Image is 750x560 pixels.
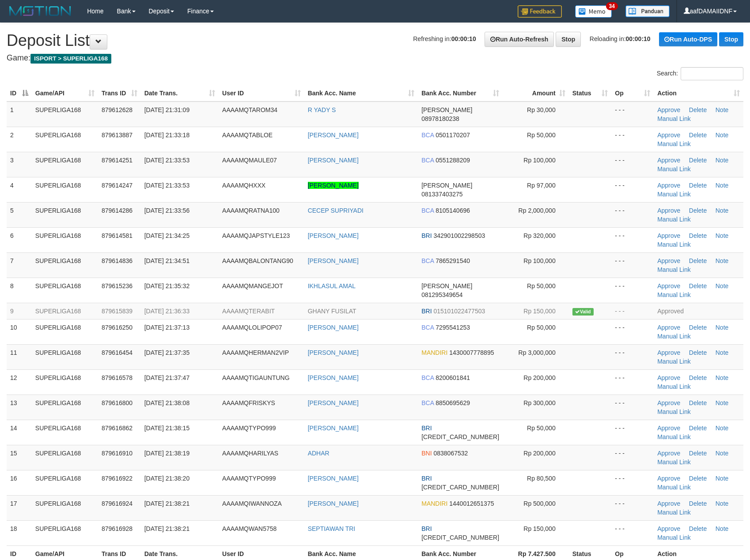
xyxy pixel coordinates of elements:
a: Manual Link [657,408,691,415]
td: - - - [611,445,654,470]
th: Bank Acc. Number: activate to sort column ascending [418,85,503,101]
h4: Game: [7,54,743,63]
a: Delete [689,450,707,457]
a: Note [716,399,729,406]
a: Delete [689,132,707,139]
a: Manual Link [657,383,691,390]
a: Delete [689,374,707,381]
span: BCA [421,324,434,331]
span: Copy 7865291540 to clipboard [436,257,470,264]
td: SUPERLIGA168 [32,319,98,344]
span: Rp 80,500 [527,475,556,482]
span: [DATE] 21:33:56 [144,207,189,214]
a: Approve [657,324,680,331]
span: 879616800 [102,399,133,406]
td: 2 [7,127,32,152]
a: Manual Link [657,484,691,491]
td: SUPERLIGA168 [32,252,98,278]
a: Note [716,182,729,189]
a: Manual Link [657,191,691,198]
span: Copy 0838067532 to clipboard [433,450,468,457]
span: Copy 015101022477503 to clipboard [433,308,485,315]
a: Delete [689,324,707,331]
th: Status: activate to sort column ascending [569,85,612,101]
span: Rp 50,000 [527,425,556,432]
a: Approve [657,349,680,356]
td: SUPERLIGA168 [32,495,98,520]
label: Search: [657,67,743,80]
span: AAAAMQHARILYAS [222,450,278,457]
a: Approve [657,232,680,239]
span: 879613887 [102,132,133,139]
span: BRI [421,425,432,432]
span: Copy 081337403275 to clipboard [421,191,462,198]
span: AAAAMQFRISKYS [222,399,275,406]
span: MANDIRI [421,500,447,507]
span: 879616910 [102,450,133,457]
span: AAAAMQWAN5758 [222,525,277,532]
a: Delete [689,207,707,214]
td: - - - [611,319,654,344]
th: ID: activate to sort column descending [7,85,32,101]
h1: Deposit List [7,32,743,49]
a: Note [716,475,729,482]
a: Note [716,324,729,331]
a: Approve [657,132,680,139]
span: 879614286 [102,207,133,214]
a: Note [716,106,729,113]
span: 879616862 [102,425,133,432]
span: [DATE] 21:38:15 [144,425,189,432]
a: [PERSON_NAME] [308,349,359,356]
td: SUPERLIGA168 [32,369,98,395]
a: Manual Link [657,165,691,173]
a: Manual Link [657,433,691,440]
span: Copy 675401000773501 to clipboard [421,433,499,440]
td: SUPERLIGA168 [32,303,98,319]
a: Note [716,374,729,381]
a: [PERSON_NAME] [308,232,359,239]
td: - - - [611,152,654,177]
a: Note [716,232,729,239]
td: Approved [654,303,743,319]
td: SUPERLIGA168 [32,344,98,369]
td: SUPERLIGA168 [32,445,98,470]
span: [DATE] 21:33:18 [144,132,189,139]
a: Approve [657,182,680,189]
span: BCA [421,132,434,139]
span: [PERSON_NAME] [421,106,472,113]
td: - - - [611,303,654,319]
a: Delete [689,182,707,189]
span: Copy 8850695629 to clipboard [436,399,470,406]
a: Approve [657,257,680,264]
span: [DATE] 21:37:47 [144,374,189,381]
a: [PERSON_NAME] [308,182,359,189]
span: Rp 150,000 [523,308,555,315]
a: Note [716,282,729,289]
td: 4 [7,177,32,202]
span: MANDIRI [421,349,447,356]
span: Rp 150,000 [523,525,555,532]
td: 14 [7,420,32,445]
strong: 00:00:10 [626,35,651,42]
a: Approve [657,399,680,406]
td: 5 [7,202,32,227]
span: Copy 342901002298503 to clipboard [433,232,485,239]
td: SUPERLIGA168 [32,127,98,152]
span: AAAAMQRATNA100 [222,207,280,214]
td: SUPERLIGA168 [32,278,98,303]
span: Copy 081295349654 to clipboard [421,291,462,298]
a: Approve [657,207,680,214]
a: Approve [657,425,680,432]
img: Feedback.jpg [518,5,562,18]
a: Delete [689,525,707,532]
td: 9 [7,303,32,319]
a: Note [716,157,729,164]
span: 879616250 [102,324,133,331]
span: AAAAMQTIGAUNTUNG [222,374,289,381]
td: SUPERLIGA168 [32,395,98,420]
td: - - - [611,420,654,445]
span: AAAAMQJAPSTYLE123 [222,232,290,239]
strong: 00:00:10 [451,35,476,42]
span: [DATE] 21:38:21 [144,500,189,507]
span: [DATE] 21:38:19 [144,450,189,457]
